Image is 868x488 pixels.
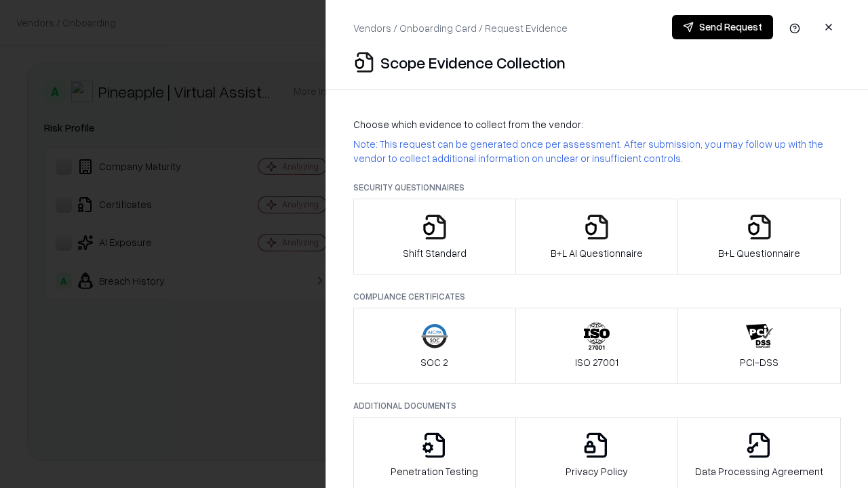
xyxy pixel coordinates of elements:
p: Privacy Policy [566,464,628,479]
p: Additional Documents [353,400,841,411]
p: PCI-DSS [740,355,778,369]
p: Choose which evidence to collect from the vendor: [353,117,841,131]
p: Vendors / Onboarding Card / Request Evidence [353,21,568,35]
p: Shift Standard [403,246,467,260]
button: SOC 2 [353,308,516,384]
p: Compliance Certificates [353,291,841,302]
p: Scope Evidence Collection [380,52,566,73]
p: Penetration Testing [391,464,478,479]
button: Shift Standard [353,199,516,274]
p: ISO 27001 [575,355,618,369]
button: PCI-DSS [677,308,841,384]
button: Send Request [672,15,773,39]
p: B+L Questionnaire [718,246,800,260]
button: B+L Questionnaire [677,199,841,274]
p: Security Questionnaires [353,182,841,193]
p: Data Processing Agreement [695,464,823,479]
p: Note: This request can be generated once per assessment. After submission, you may follow up with... [353,137,841,165]
p: B+L AI Questionnaire [551,246,643,260]
button: ISO 27001 [515,308,679,384]
button: B+L AI Questionnaire [515,199,679,274]
p: SOC 2 [420,355,448,369]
